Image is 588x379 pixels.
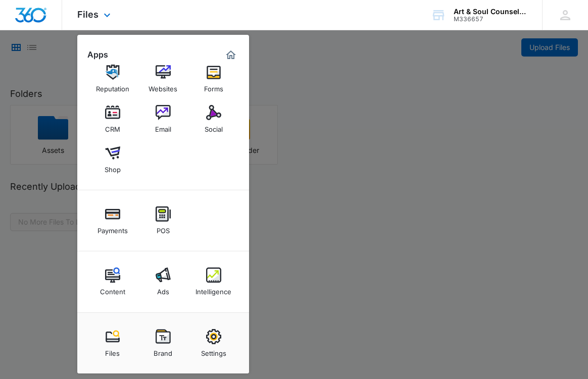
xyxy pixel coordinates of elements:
[155,120,171,133] div: Email
[154,344,172,357] div: Brand
[157,222,170,235] div: POS
[194,262,233,301] a: Intelligence
[93,100,132,138] a: CRM
[144,201,182,240] a: POS
[194,100,233,138] a: Social
[201,344,226,357] div: Settings
[105,120,120,133] div: CRM
[96,80,129,93] div: Reputation
[87,50,108,60] h2: Apps
[204,80,223,93] div: Forms
[97,222,128,235] div: Payments
[454,16,527,23] div: account id
[144,60,182,98] a: Websites
[77,9,99,20] span: Files
[93,262,132,301] a: Content
[157,283,169,296] div: Ads
[195,283,231,296] div: Intelligence
[100,283,125,296] div: Content
[105,160,121,174] div: Shop
[144,100,182,138] a: Email
[194,324,233,362] a: Settings
[223,47,239,63] a: Marketing 360® Dashboard
[194,60,233,98] a: Forms
[93,60,132,98] a: Reputation
[93,140,132,179] a: Shop
[93,324,132,362] a: Files
[93,201,132,240] a: Payments
[205,120,223,133] div: Social
[105,344,120,357] div: Files
[454,8,527,16] div: account name
[144,324,182,362] a: Brand
[144,262,182,301] a: Ads
[149,80,177,93] div: Websites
